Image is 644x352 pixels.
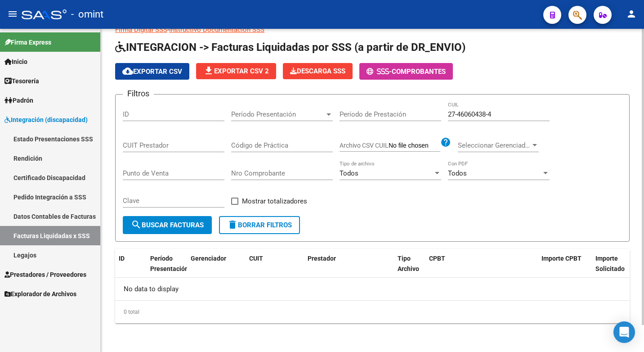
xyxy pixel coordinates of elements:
[4,289,76,299] span: Explorador de Archivos
[290,67,345,75] span: Descarga SSS
[123,216,212,234] button: Buscar Facturas
[440,137,451,148] mat-icon: help
[283,63,353,80] app-download-masive: Descarga masiva de comprobantes (adjuntos)
[71,5,103,24] span: - omint
[249,255,263,262] span: CUIT
[123,87,154,100] h3: Filtros
[169,26,264,34] a: Instructivo Documentación SSS
[246,249,304,289] datatable-header-cell: CUIT
[203,65,214,76] mat-icon: file_download
[196,63,276,79] button: Exportar CSV 2
[392,68,446,76] span: Comprobantes
[187,249,246,289] datatable-header-cell: Gerenciador
[4,37,51,47] span: Firma Express
[4,270,86,280] span: Prestadores / Proveedores
[4,76,39,86] span: Tesorería
[626,9,637,19] mat-icon: person
[122,66,133,77] mat-icon: cloud_download
[4,57,27,67] span: Inicio
[538,249,592,289] datatable-header-cell: Importe CPBT
[308,255,336,262] span: Prestador
[115,25,630,35] p: -
[115,26,167,34] a: Firma Digital SSS
[191,255,226,262] span: Gerenciador
[359,63,453,80] button: -Comprobantes
[595,255,625,272] span: Importe Solicitado
[115,63,189,80] button: Exportar CSV
[613,321,635,343] div: Open Intercom Messenger
[340,142,389,149] span: Archivo CSV CUIL
[4,115,88,125] span: Integración (discapacidad)
[429,255,445,262] span: CPBT
[131,219,142,230] mat-icon: search
[367,68,392,76] span: -
[340,169,358,177] span: Todos
[227,219,238,230] mat-icon: delete
[203,67,269,75] span: Exportar CSV 2
[231,110,325,118] span: Período Presentación
[458,141,531,149] span: Seleccionar Gerenciador
[147,249,187,289] datatable-header-cell: Período Presentación
[389,142,440,150] input: Archivo CSV CUIL
[115,249,147,289] datatable-header-cell: ID
[425,249,538,289] datatable-header-cell: CPBT
[131,221,204,229] span: Buscar Facturas
[398,255,419,272] span: Tipo Archivo
[283,63,353,79] button: Descarga SSS
[115,278,630,300] div: No data to display
[122,68,182,76] span: Exportar CSV
[227,221,292,229] span: Borrar Filtros
[219,216,300,234] button: Borrar Filtros
[304,249,394,289] datatable-header-cell: Prestador
[7,9,18,19] mat-icon: menu
[4,95,33,105] span: Padrón
[119,255,125,262] span: ID
[541,255,581,262] span: Importe CPBT
[394,249,425,289] datatable-header-cell: Tipo Archivo
[115,301,630,323] div: 0 total
[242,196,307,207] span: Mostrar totalizadores
[115,41,465,54] span: INTEGRACION -> Facturas Liquidadas por SSS (a partir de DR_ENVIO)
[448,169,467,177] span: Todos
[150,255,188,272] span: Período Presentación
